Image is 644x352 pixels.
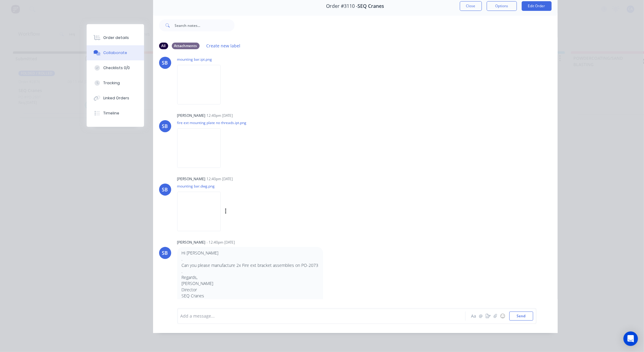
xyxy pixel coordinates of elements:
[182,268,319,274] p: .
[182,287,319,293] p: Director
[509,312,533,321] button: Send
[182,280,319,286] p: [PERSON_NAME]
[162,59,168,66] div: SB
[103,35,129,40] div: Order details
[358,3,384,9] span: SEQ Cranes
[177,184,288,189] p: mounting bar.dwg.png
[162,123,168,130] div: SB
[470,312,477,320] button: Aa
[522,1,552,11] button: Edit Order
[87,60,144,75] button: Checklists 0/0
[487,1,517,11] button: Options
[477,312,485,320] button: @
[103,65,130,71] div: Checklists 0/0
[162,249,168,257] div: SB
[87,91,144,106] button: Linked Orders
[203,42,244,50] button: Create new label
[326,3,358,9] span: Order #3110 -
[177,113,206,118] div: [PERSON_NAME]
[87,45,144,60] button: Collaborate
[460,1,482,11] button: Close
[207,113,233,118] div: 12:40pm [DATE]
[87,75,144,91] button: Tracking
[87,30,144,45] button: Order details
[103,80,120,86] div: Tracking
[623,331,638,346] div: Open Intercom Messenger
[103,110,119,116] div: Timeline
[162,186,168,193] div: SB
[177,240,206,245] div: [PERSON_NAME]
[103,95,129,101] div: Linked Orders
[182,250,319,256] p: Hi [PERSON_NAME]
[207,176,233,182] div: 12:40pm [DATE]
[87,106,144,121] button: Timeline
[207,240,235,245] div: - 12:40pm [DATE]
[159,43,168,49] div: All
[499,312,506,320] button: ☺
[177,120,247,125] p: fire ext mounting plate no threads.ipt.png
[172,43,200,49] div: Attachments
[182,262,319,268] p: Can you please manufacture 2x Fire ext bracket assemblies on PO-2073
[175,19,235,31] input: Search notes...
[182,256,319,262] p: .
[103,50,127,56] div: Collaborate
[177,57,227,62] p: mounting bar.ipt.png
[177,176,206,182] div: [PERSON_NAME]
[182,274,319,280] p: Regards,
[182,293,319,305] p: SEQ Cranes [STREET_ADDRESS]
